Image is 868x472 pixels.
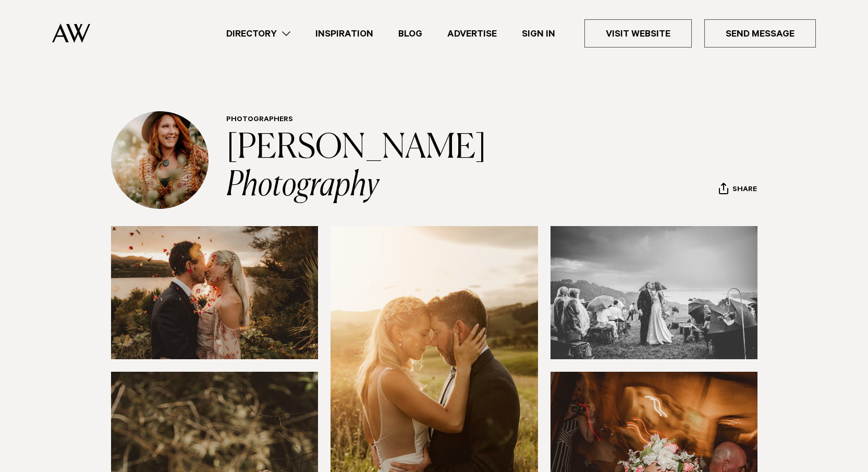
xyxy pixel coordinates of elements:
[704,19,816,48] a: Send Message
[386,27,435,41] a: Blog
[584,19,692,48] a: Visit Website
[226,132,492,203] a: [PERSON_NAME] Photography
[214,27,303,41] a: Directory
[435,27,509,41] a: Advertise
[303,27,386,41] a: Inspiration
[718,182,757,198] button: Share
[52,23,90,43] img: Auckland Weddings Logo
[509,27,568,41] a: Sign In
[732,185,757,195] span: Share
[111,111,209,209] img: Profile Avatar
[226,116,293,124] a: Photographers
